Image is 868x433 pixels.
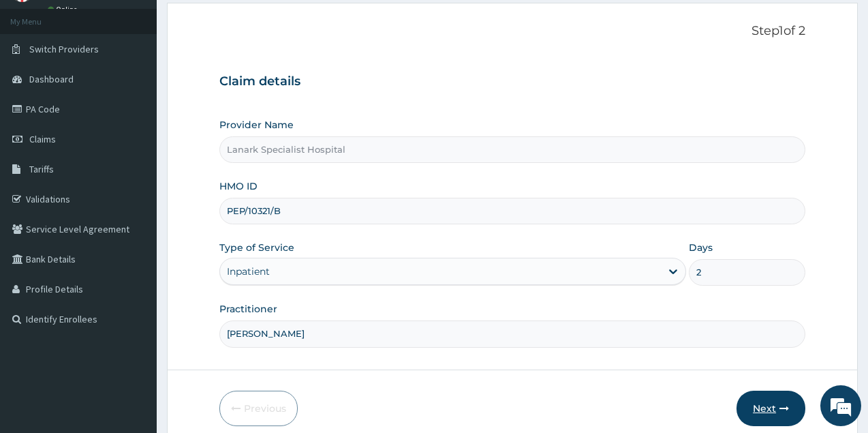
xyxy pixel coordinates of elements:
button: Previous [219,391,298,426]
button: Next [737,391,805,426]
a: Online [48,5,80,14]
div: Inpatient [227,265,270,278]
div: Chat with us now [71,76,229,94]
label: Days [689,241,713,254]
span: Tariffs [29,163,54,175]
label: Type of Service [219,241,294,254]
span: Claims [29,133,56,145]
label: Practitioner [219,302,277,316]
label: Provider Name [219,118,294,132]
h3: Claim details [219,74,805,89]
span: Dashboard [29,73,74,85]
span: Switch Providers [29,43,99,55]
input: Enter Name [219,320,805,347]
textarea: Type your message and hit 'Enter' [7,288,260,336]
img: d_794563401_company_1708531726252_794563401 [25,68,55,102]
input: Enter HMO ID [219,198,805,224]
div: Minimize live chat window [223,7,256,40]
span: We're online! [79,130,188,267]
p: Step 1 of 2 [219,24,805,39]
label: HMO ID [219,179,258,193]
